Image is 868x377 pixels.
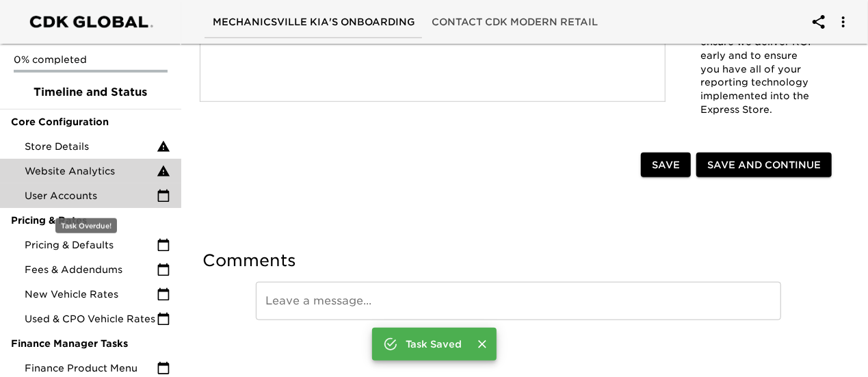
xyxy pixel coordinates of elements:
[11,115,170,129] span: Core Configuration
[696,153,832,178] button: Save and Continue
[25,361,157,375] span: Finance Product Menu
[700,22,819,117] p: We use this task to ensure we deliver ROI early and to ensure you have all of your reporting tech...
[432,14,598,31] span: Contact CDK Modern Retail
[11,84,170,101] span: Timeline and Status
[25,140,157,153] span: Store Details
[11,337,170,350] span: Finance Manager Tasks
[202,250,834,272] h5: Comments
[473,335,491,353] button: Close
[25,287,157,301] span: New Vehicle Rates
[652,157,680,174] span: Save
[802,5,835,38] button: account of current user
[25,164,157,178] span: Website Analytics
[213,14,415,31] span: Mechanicsville Kia's Onboarding
[707,157,821,174] span: Save and Continue
[25,189,157,203] span: User Accounts
[25,312,157,326] span: Used & CPO Vehicle Rates
[25,263,157,276] span: Fees & Addendums
[25,238,157,252] span: Pricing & Defaults
[641,153,691,178] button: Save
[11,213,170,227] span: Pricing & Rates
[406,332,462,356] div: Task Saved
[827,5,860,38] button: account of current user
[14,53,168,66] p: 0% completed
